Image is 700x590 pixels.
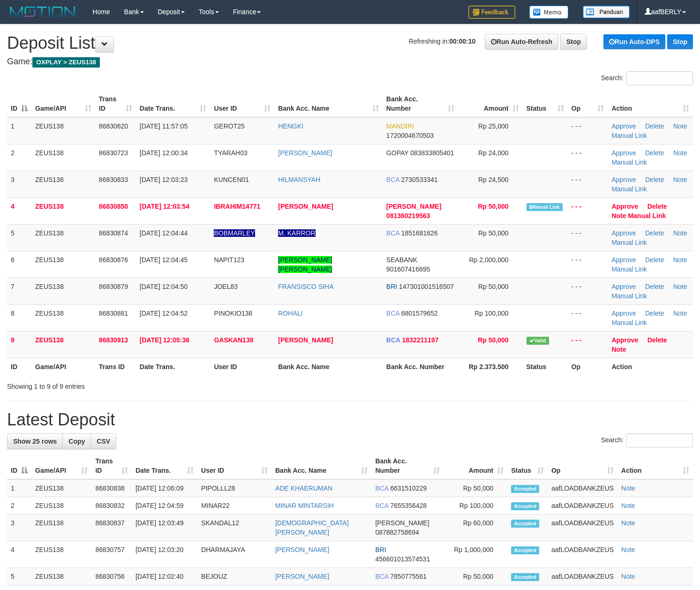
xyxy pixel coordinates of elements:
span: Copy 901607416895 to clipboard [386,265,430,273]
a: Approve [611,310,636,317]
td: 5 [7,568,31,585]
td: 2 [7,497,31,514]
span: Copy 083833805401 to clipboard [410,149,454,157]
a: [PERSON_NAME] [275,546,329,553]
a: Approve [611,176,636,183]
a: Approve [611,149,636,157]
td: 3 [7,171,31,197]
th: Action: activate to sort column ascending [608,91,693,117]
span: 86830913 [99,336,128,344]
td: Rp 100,000 [444,497,507,514]
th: Bank Acc. Number [383,358,458,375]
th: ID: activate to sort column descending [7,91,31,117]
td: 3 [7,514,31,541]
a: Delete [645,149,664,157]
span: BCA [375,484,388,492]
td: - - - [568,224,608,251]
td: 1 [7,479,31,497]
span: Valid transaction [527,337,549,345]
th: User ID: activate to sort column ascending [210,91,274,117]
td: - - - [568,331,608,358]
th: User ID [210,358,274,375]
a: Manual Link [611,239,647,246]
span: Copy 1851681626 to clipboard [401,229,438,237]
a: Note [621,573,635,580]
span: GASKAN138 [214,336,253,344]
span: JOEL83 [214,283,238,290]
th: User ID: activate to sort column ascending [197,453,271,479]
a: CSV [90,433,116,449]
a: Note [673,283,687,290]
span: 86830620 [99,122,128,130]
a: Run Auto-DPS [603,34,665,49]
span: Accepted [511,502,539,510]
td: Rp 60,000 [444,514,507,541]
label: Search: [601,71,693,85]
td: aafLOADBANKZEUS [548,479,617,497]
td: 4 [7,197,31,224]
th: Date Trans. [136,358,211,375]
h4: Game: [7,57,693,67]
a: Note [611,212,626,219]
a: Note [621,546,635,553]
th: Bank Acc. Number: activate to sort column ascending [383,91,458,117]
span: SEABANK [386,256,417,264]
span: BCA [375,573,388,580]
span: Copy 2730533341 to clipboard [401,176,438,183]
th: Amount: activate to sort column ascending [444,453,507,479]
th: Date Trans.: activate to sort column ascending [132,453,197,479]
a: [PERSON_NAME] [275,573,329,580]
span: GEROT25 [214,122,244,130]
th: Game/API: activate to sort column ascending [31,453,91,479]
td: - - - [568,171,608,197]
a: Note [673,229,687,237]
th: Trans ID [95,358,136,375]
td: - - - [568,304,608,331]
span: BRI [375,546,386,553]
td: 86830832 [91,497,132,514]
td: 5 [7,224,31,251]
span: BCA [375,502,388,509]
td: Rp 50,000 [444,568,507,585]
span: [DATE] 12:04:50 [140,283,188,290]
td: aafLOADBANKZEUS [548,541,617,568]
td: [DATE] 12:03:49 [132,514,197,541]
td: ZEUS138 [31,117,95,144]
span: IBRAHIM14771 [214,203,260,210]
a: M. KARROR [278,229,315,237]
td: - - - [568,144,608,171]
a: Note [673,256,687,264]
span: Copy 7850775561 to clipboard [390,573,427,580]
a: HENGKI [278,122,303,130]
td: DHARMAJAYA [197,541,271,568]
th: Bank Acc. Number: activate to sort column ascending [371,453,444,479]
td: 86830837 [91,514,132,541]
span: Rp 2,000,000 [469,256,508,264]
span: Manually Linked [527,203,563,211]
span: Rp 50,000 [478,336,508,344]
th: Status: activate to sort column ascending [507,453,548,479]
td: 2 [7,144,31,171]
a: Approve [611,256,636,264]
span: Rp 50,000 [478,229,509,237]
span: [DATE] 12:03:54 [140,203,189,210]
span: 86830723 [99,149,128,157]
a: Delete [647,336,667,344]
span: Show 25 rows [13,438,57,445]
a: Note [673,122,687,130]
a: FRANSISCO SIHA [278,283,333,290]
td: 86830756 [91,568,132,585]
a: Manual Link [611,132,647,139]
th: Bank Acc. Name: activate to sort column ascending [274,91,383,117]
a: Note [621,484,635,492]
img: MOTION_logo.png [7,5,78,19]
span: Accepted [511,520,539,528]
a: Manual Link [611,319,647,326]
span: 86830881 [99,310,128,317]
a: Note [621,502,635,509]
th: Op [568,358,608,375]
span: PINOKIO138 [214,310,252,317]
td: ZEUS138 [31,497,91,514]
a: Stop [560,34,587,50]
span: [DATE] 12:04:45 [140,256,188,264]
